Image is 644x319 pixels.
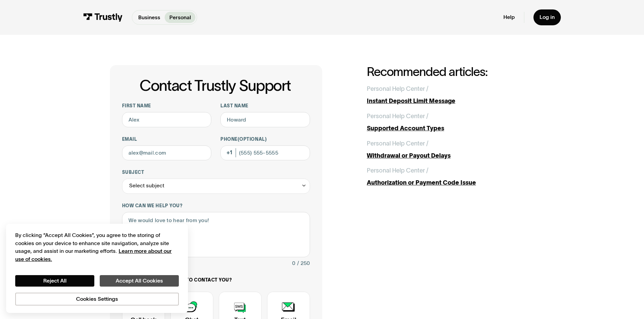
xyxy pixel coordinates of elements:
label: Subject [122,169,310,176]
div: By clicking “Accept All Cookies”, you agree to the storing of cookies on your device to enhance s... [15,231,179,263]
div: 0 [292,259,295,268]
a: Help [503,14,515,21]
a: Business [134,12,165,23]
div: Select subject [129,181,164,190]
div: Withdrawal or Payout Delays [367,151,534,160]
div: Personal Help Center / [367,166,428,175]
div: Cookie banner [6,224,188,313]
div: Personal Help Center / [367,139,428,148]
input: alex@mail.com [122,145,212,161]
a: Personal Help Center /Authorization or Payment Code Issue [367,166,534,187]
div: Privacy [15,231,179,305]
a: Personal Help Center /Withdrawal or Payout Delays [367,139,534,160]
label: How would you like us to contact you? [122,277,310,283]
a: Personal Help Center /Instant Deposit Limit Message [367,84,534,106]
label: Email [122,136,212,142]
input: Howard [220,112,310,127]
div: Personal Help Center / [367,84,428,94]
button: Cookies Settings [15,293,179,305]
button: Reject All [15,275,94,287]
label: First name [122,103,212,109]
h1: Contact Trustly Support [121,77,310,94]
label: How can we help you? [122,203,310,209]
img: Trustly Logo [83,13,123,22]
label: Phone [220,136,310,142]
h2: Recommended articles: [367,65,534,78]
div: Personal Help Center / [367,112,428,121]
a: Log in [533,9,561,25]
p: Business [138,14,160,22]
div: Instant Deposit Limit Message [367,97,534,106]
p: Personal [169,14,191,22]
div: Select subject [122,179,310,194]
button: Accept All Cookies [100,275,179,287]
div: Log in [540,14,555,21]
input: Alex [122,112,212,127]
div: Supported Account Types [367,124,534,133]
a: Personal [165,12,195,23]
input: (555) 555-5555 [220,145,310,161]
a: Personal Help Center /Supported Account Types [367,112,534,133]
div: Authorization or Payment Code Issue [367,178,534,187]
div: / 250 [297,259,310,268]
label: Last name [220,103,310,109]
span: (Optional) [238,137,267,142]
